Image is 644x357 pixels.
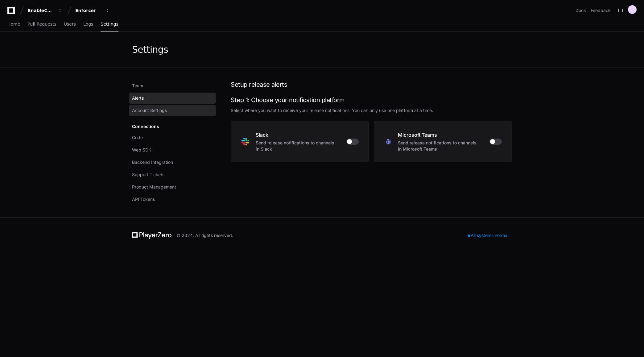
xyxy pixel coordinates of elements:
a: Product Management [129,181,216,193]
a: Home [7,17,20,31]
span: Team [132,83,143,89]
a: Docs [576,7,586,14]
a: Settings [101,17,118,31]
a: Pull Requests [27,17,56,31]
button: Feedback [591,7,611,14]
div: Enforcer [75,7,102,14]
button: Enforcer [73,5,112,16]
h2: Step 1: Choose your notification platform [231,96,512,104]
div: Settings [132,44,168,55]
a: Logs [83,17,93,31]
a: Alerts [129,93,216,104]
a: Team [129,80,216,91]
span: Account Settings [132,107,167,114]
p: Send release notifications to channels in Microsoft Teams [398,140,480,152]
span: Backend Integration [132,159,173,165]
span: API Tokens [132,196,155,202]
a: Backend Integration [129,157,216,168]
button: EnableComp [25,5,65,16]
p: Send release notifications to channels in Slack [256,140,336,152]
span: Code [132,135,143,141]
span: Alerts [132,95,144,101]
h2: Microsoft Teams [398,131,480,139]
span: Users [64,22,76,26]
span: Pull Requests [27,22,56,26]
span: Logs [83,22,93,26]
span: Product Management [132,184,176,190]
a: Users [64,17,76,31]
a: Support Tickets [129,169,216,180]
span: Settings [101,22,118,26]
div: All systems normal [464,231,512,240]
h2: Slack [256,131,336,139]
span: Web SDK [132,147,151,153]
a: API Tokens [129,194,216,205]
div: EnableComp [28,7,54,14]
span: Support Tickets [132,172,164,178]
span: Home [7,22,20,26]
a: Code [129,132,216,143]
a: Account Settings [129,105,216,116]
div: Select where you want to receive your release notifications. You can only use one platform at a t... [231,107,512,114]
h1: Setup release alerts [231,80,512,89]
a: Web SDK [129,144,216,156]
div: © 2024. All rights reserved. [176,232,233,239]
